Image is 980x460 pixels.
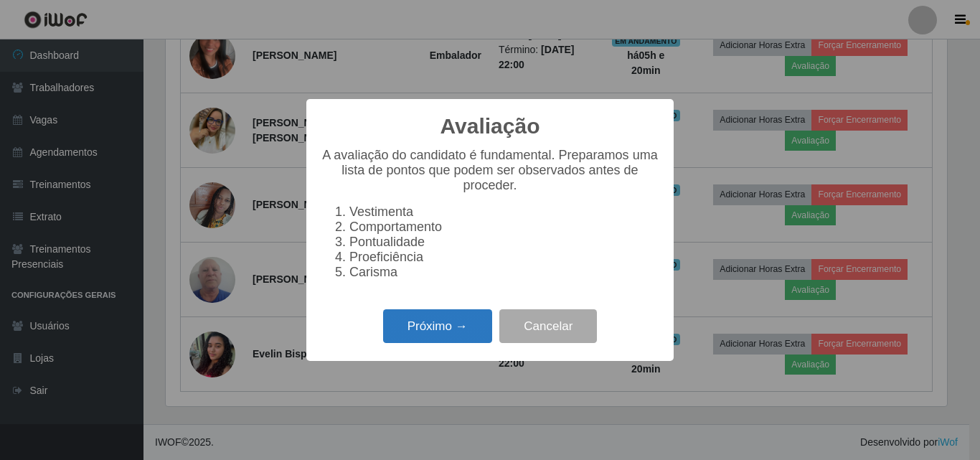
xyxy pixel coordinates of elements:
[349,220,659,235] li: Comportamento
[349,250,659,265] li: Proeficiência
[499,309,597,343] button: Cancelar
[321,148,659,193] p: A avaliação do candidato é fundamental. Preparamos uma lista de pontos que podem ser observados a...
[349,265,659,280] li: Carisma
[349,205,659,220] li: Vestimenta
[440,113,540,139] h2: Avaliação
[349,235,659,250] li: Pontualidade
[383,309,492,343] button: Próximo →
